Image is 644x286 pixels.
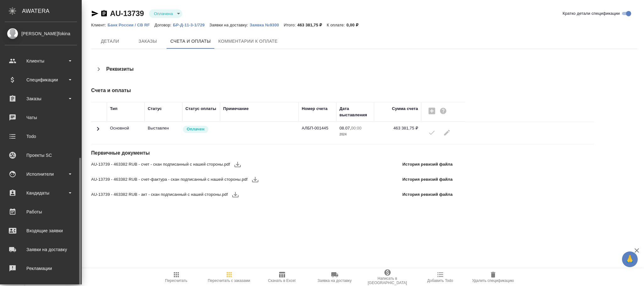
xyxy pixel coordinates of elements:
[107,22,154,27] a: Банк России / CB RF
[339,131,371,138] p: 2024
[91,10,99,17] button: Скопировать ссылку для ЯМессенджера
[256,268,308,286] button: Скачать в Excel
[351,126,361,130] p: 00:00
[155,23,173,27] p: Договор:
[91,149,455,157] h4: Первичные документы
[327,23,346,27] p: К оплате:
[150,268,203,286] button: Пересчитать
[209,23,250,27] p: Заявки на доставку:
[110,9,144,18] a: AU-13739
[625,253,635,266] span: 🙏
[100,10,108,17] button: Скопировать ссылку
[299,122,336,144] td: АЛБП-001445
[5,207,77,217] div: Работы
[2,223,80,239] a: Входящие заявки
[208,278,250,283] span: Пересчитать с заказами
[5,169,77,179] div: Исполнители
[402,161,453,168] p: История ревизий файла
[308,268,361,286] button: Заявка на доставку
[339,106,371,118] div: Дата выставления
[170,37,211,45] span: Счета и оплаты
[149,9,182,18] div: Оплачена
[148,125,179,131] p: Все изменения в спецификации заблокированы
[218,37,278,45] span: Комментарии к оплате
[133,37,163,45] span: Заказы
[223,106,249,112] div: Примечание
[203,268,256,286] button: Пересчитать с заказами
[563,10,620,17] span: Кратко детали спецификации
[339,126,351,130] p: 08.07,
[2,242,80,257] a: Заявки на доставку
[346,23,363,27] p: 0,00 ₽
[2,204,80,220] a: Работы
[107,23,154,27] p: Банк России / CB RF
[250,23,283,27] p: Заявка №9300
[427,278,453,283] span: Добавить Todo
[152,11,175,16] button: Оплачена
[302,106,328,112] div: Номер счета
[402,191,453,198] p: История ревизий файла
[5,113,77,122] div: Чаты
[5,75,77,85] div: Спецификации
[5,132,77,141] div: Todo
[268,278,295,283] span: Скачать в Excel
[5,245,77,254] div: Заявки на доставку
[5,226,77,235] div: Входящие заявки
[106,65,134,73] h4: Реквизиты
[622,251,638,267] button: 🙏
[173,22,209,27] a: БР-Д-11-3-1/729
[2,147,80,163] a: Проекты SC
[365,276,410,285] span: Написать в [GEOGRAPHIC_DATA]
[392,106,418,112] div: Сумма счета
[2,110,80,125] a: Чаты
[91,87,455,94] h4: Счета и оплаты
[91,191,228,198] span: AU-13739 - 463382 RUB - акт - скан подписанный с нашей стороны.pdf
[94,129,102,134] span: Toggle Row Expanded
[2,129,80,144] a: Todo
[472,278,514,283] span: Удалить спецификацию
[148,106,162,112] div: Статус
[187,126,205,132] p: Оплачен
[5,151,77,160] div: Проекты SC
[5,188,77,198] div: Кандидаты
[361,268,414,286] button: Написать в [GEOGRAPHIC_DATA]
[317,278,351,283] span: Заявка на доставку
[22,5,82,17] div: AWATERA
[110,106,118,112] div: Тип
[467,268,520,286] button: Удалить спецификацию
[185,106,216,112] div: Статус оплаты
[297,23,327,27] p: 463 381,75 ₽
[250,22,283,28] button: Заявка №9300
[5,30,77,37] div: [PERSON_NAME]fokina
[414,268,467,286] button: Добавить Todo
[5,94,77,103] div: Заказы
[107,122,145,144] td: Основной
[5,56,77,66] div: Клиенты
[91,23,107,27] p: Клиент:
[95,37,125,45] span: Детали
[91,176,248,183] span: AU-13739 - 463382 RUB - счет-фактура - скан подписанный с нашей стороны.pdf
[284,23,297,27] p: Итого:
[91,161,230,168] span: AU-13739 - 463382 RUB - счет - скан подписанный с нашей стороны.pdf
[165,278,187,283] span: Пересчитать
[2,261,80,276] a: Рекламации
[402,176,453,183] p: История ревизий файла
[5,264,77,273] div: Рекламации
[173,23,209,27] p: БР-Д-11-3-1/729
[374,122,421,144] td: 463 381,75 ₽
